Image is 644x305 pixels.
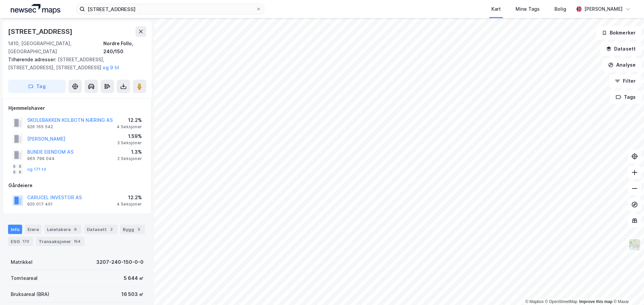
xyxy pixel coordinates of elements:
[11,274,38,282] div: Tomteareal
[8,40,103,56] div: 1410, [GEOGRAPHIC_DATA], [GEOGRAPHIC_DATA]
[554,5,566,13] div: Bolig
[525,299,544,304] a: Mapbox
[96,258,144,266] div: 3207-240-150-0-0
[610,273,644,305] iframe: Chat Widget
[117,148,142,156] div: 1.3%
[117,132,142,140] div: 1.59%
[8,181,146,189] div: Gårdeiere
[610,90,641,104] button: Tags
[8,56,141,72] div: [STREET_ADDRESS], [STREET_ADDRESS], [STREET_ADDRESS]
[117,202,142,207] div: 4 Seksjoner
[609,74,641,88] button: Filter
[11,290,49,298] div: Bruksareal (BRA)
[602,58,641,72] button: Analyse
[136,226,142,233] div: 5
[117,124,142,130] div: 4 Seksjoner
[516,5,540,13] div: Mine Tags
[124,274,144,282] div: 5 644 ㎡
[36,237,85,246] div: Transaksjoner
[8,26,74,37] div: [STREET_ADDRESS]
[72,238,82,245] div: 154
[27,202,53,207] div: 920 017 401
[8,225,22,234] div: Info
[27,156,55,161] div: 965 799 044
[120,225,145,234] div: Bygg
[11,258,33,266] div: Matrikkel
[600,42,641,56] button: Datasett
[8,237,33,246] div: ESG
[11,4,60,14] img: logo.a4113a55bc3d86da70a041830d287a7e.svg
[117,156,142,161] div: 2 Seksjoner
[596,26,641,40] button: Bokmerker
[44,225,82,234] div: Leietakere
[117,140,142,146] div: 3 Seksjoner
[27,124,53,130] div: 926 165 542
[628,238,641,251] img: Z
[545,299,578,304] a: OpenStreetMap
[491,5,501,13] div: Kart
[579,299,612,304] a: Improve this map
[117,116,142,124] div: 12.2%
[21,238,31,245] div: 170
[72,226,79,233] div: 6
[8,80,66,93] button: Tag
[103,40,146,56] div: Nordre Follo, 240/150
[121,290,144,298] div: 16 503 ㎡
[84,225,117,234] div: Datasett
[85,4,256,14] input: Søk på adresse, matrikkel, gårdeiere, leietakere eller personer
[117,194,142,202] div: 12.2%
[8,104,146,112] div: Hjemmelshaver
[584,5,623,13] div: [PERSON_NAME]
[610,273,644,305] div: Kontrollprogram for chat
[108,226,115,233] div: 2
[25,225,42,234] div: Eiere
[8,57,58,62] span: Tilhørende adresser:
